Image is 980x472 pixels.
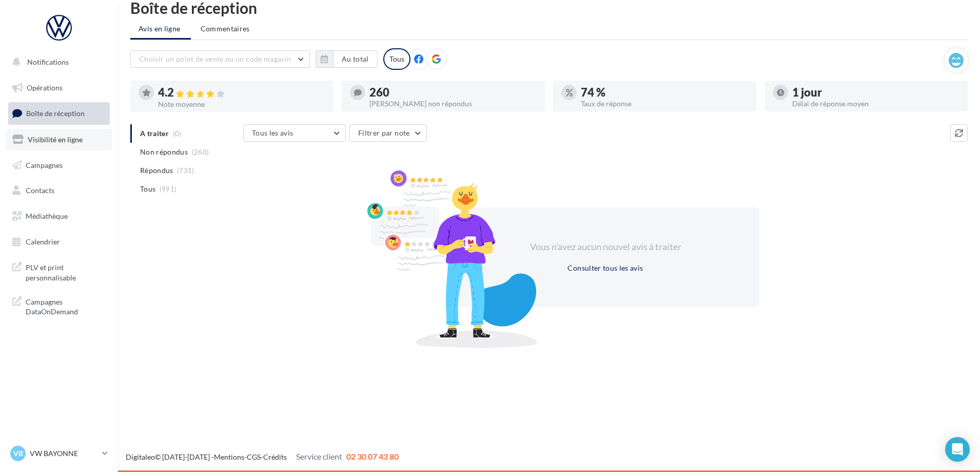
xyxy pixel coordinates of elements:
[13,448,23,459] span: VB
[6,231,112,253] a: Calendrier
[383,48,410,70] div: Tous
[247,452,261,461] a: CGS
[27,83,63,92] span: Opérations
[792,87,959,98] div: 1 jour
[296,451,342,461] span: Service client
[6,102,112,124] a: Boîte de réception
[140,165,173,176] span: Répondus
[6,180,112,201] a: Contacts
[30,448,98,459] p: VW BAYONNE
[6,256,112,287] a: PLV et print personnalisable
[126,452,399,461] span: © [DATE]-[DATE] - - -
[27,58,69,66] span: Notifications
[126,452,155,461] a: Digitaleo
[6,291,112,321] a: Campagnes DataOnDemand
[369,87,537,98] div: 260
[316,50,378,68] button: Au total
[6,205,112,227] a: Médiathèque
[201,24,250,34] span: Commentaires
[6,77,112,99] a: Opérations
[349,124,427,142] button: Filtrer par note
[158,87,325,99] div: 4.2
[140,184,155,194] span: Tous
[26,237,60,246] span: Calendrier
[792,100,959,107] div: Délai de réponse moyen
[160,185,177,193] span: (991)
[139,54,291,63] span: Choisir un point de vente ou un code magasin
[6,129,112,150] a: Visibilité en ligne
[158,101,325,108] div: Note moyenne
[346,451,399,461] span: 02 30 07 43 80
[28,135,83,144] span: Visibilité en ligne
[26,212,68,220] span: Médiathèque
[945,437,970,462] div: Open Intercom Messenger
[26,260,106,282] span: PLV et print personnalisable
[6,51,108,73] button: Notifications
[243,124,346,142] button: Tous les avis
[263,452,287,461] a: Crédits
[214,452,244,461] a: Mentions
[177,166,194,175] span: (731)
[26,295,106,317] span: Campagnes DataOnDemand
[26,160,63,169] span: Campagnes
[369,100,537,107] div: [PERSON_NAME] non répondus
[252,128,293,137] span: Tous les avis
[581,87,748,98] div: 74 %
[130,50,310,68] button: Choisir un point de vente ou un code magasin
[26,186,54,195] span: Contacts
[563,262,647,274] button: Consulter tous les avis
[333,50,378,68] button: Au total
[581,100,748,107] div: Taux de réponse
[140,147,188,157] span: Non répondus
[8,444,110,463] a: VB VW BAYONNE
[6,155,112,176] a: Campagnes
[192,148,209,156] span: (260)
[26,109,85,118] span: Boîte de réception
[517,240,694,254] div: Vous n'avez aucun nouvel avis à traiter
